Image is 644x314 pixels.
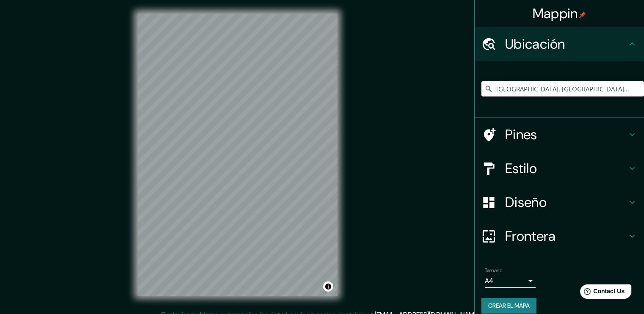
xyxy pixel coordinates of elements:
button: Crear el mapa [481,298,536,314]
div: Diseño [475,185,644,219]
button: Alternar atribución [323,281,333,292]
div: Estilo [475,151,644,185]
label: Tamaño [485,267,502,274]
input: Elige tu ciudad o área [481,81,644,96]
h4: Ubicación [505,36,627,52]
h4: Pines [505,126,627,143]
iframe: Help widget launcher [569,281,635,305]
h4: Frontera [505,228,627,245]
div: Ubicación [475,27,644,61]
h4: Diseño [505,194,627,211]
img: pin-icon.png [579,11,586,18]
div: A4 [485,274,536,288]
font: Mappin [533,5,578,22]
h4: Estilo [505,160,627,177]
font: Crear el mapa [488,300,530,311]
canvas: Mapa [138,14,337,296]
div: Frontera [475,219,644,253]
div: Pines [475,118,644,151]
